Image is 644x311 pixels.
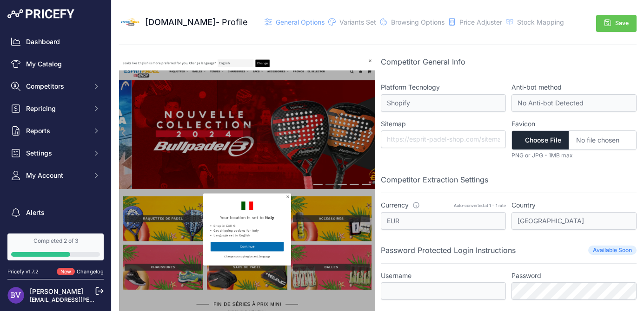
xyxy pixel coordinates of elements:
input: https://esprit-padel-shop.com/sitemap.xml [381,130,506,148]
a: Changelog [77,268,104,275]
nav: Sidebar [7,33,104,256]
img: esprit-padel-shop.com.png [119,11,141,33]
p: Competitor General Info [381,56,637,67]
label: Favicon [511,119,637,129]
span: Settings [26,149,87,158]
span: Price Adjuster [459,18,502,26]
button: Reports [7,123,104,139]
span: [DOMAIN_NAME] [145,17,216,27]
p: Competitor Extraction Settings [381,174,637,185]
span: Variants Set [339,18,376,26]
a: [PERSON_NAME] [30,287,83,295]
a: [EMAIL_ADDRESS][PERSON_NAME][DOMAIN_NAME] [30,296,173,303]
span: Competitors [26,82,87,91]
label: Password [511,271,637,280]
a: Dashboard [7,33,104,50]
span: Browsing Options [391,18,445,26]
span: Repricing [26,104,87,113]
a: Completed 2 of 3 [7,233,104,260]
p: PNG or JPG - 1MB max [511,152,637,159]
div: - Profile [145,16,248,29]
span: General Options [276,18,325,26]
p: Password Protected Login Instructions [381,245,516,256]
label: Username [381,271,506,280]
span: Reports [26,126,87,136]
button: Repricing [7,100,104,117]
span: My Account [26,171,87,180]
button: Competitors [7,78,104,95]
span: Available Soon [588,246,637,255]
a: Alerts [7,204,104,221]
a: My Catalog [7,56,104,72]
label: Anti-bot method [511,83,637,92]
label: Sitemap [381,119,506,129]
div: Pricefy v1.7.2 [7,268,39,276]
button: Save [596,15,637,32]
span: Stock Mapping [517,18,564,26]
div: Auto-converted at 1 = 1 rate [454,202,506,208]
div: Completed 2 of 3 [11,237,100,245]
img: Pricefy Logo [7,9,74,19]
span: New [57,268,75,276]
label: Currency [381,201,420,210]
button: Settings [7,145,104,162]
label: Country [511,201,637,210]
label: Platform Tecnology [381,83,506,92]
button: My Account [7,167,104,184]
